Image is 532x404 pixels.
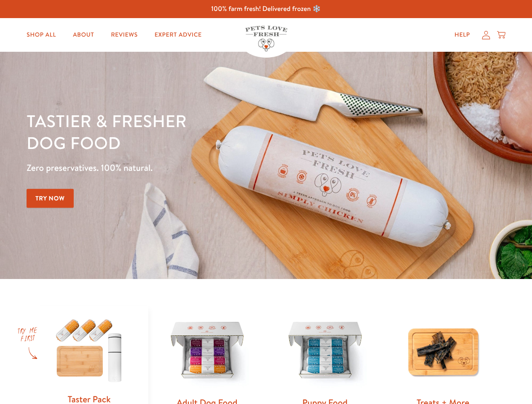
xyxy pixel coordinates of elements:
h1: Tastier & fresher dog food [27,110,346,154]
img: Pets Love Fresh [245,26,287,51]
a: Try Now [27,189,74,208]
p: Zero preservatives. 100% natural. [27,160,346,175]
a: Help [448,27,477,43]
a: Reviews [104,27,144,43]
a: Shop All [20,27,63,43]
a: Expert Advice [148,27,209,43]
a: About [66,27,101,43]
